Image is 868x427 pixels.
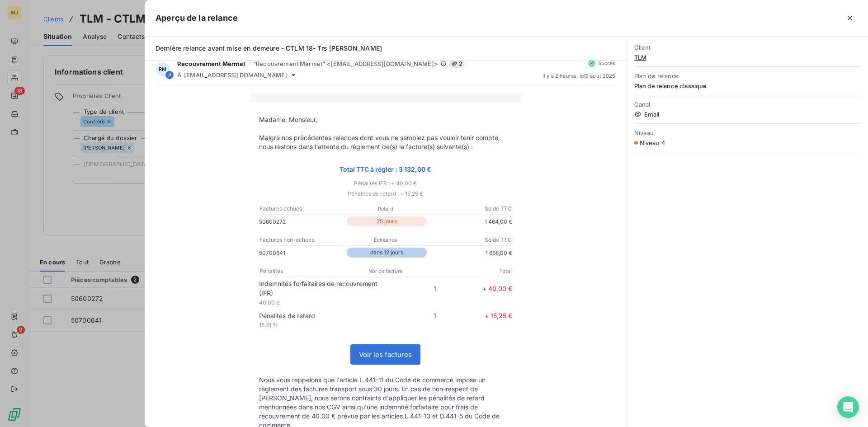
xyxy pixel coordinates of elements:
[634,72,861,80] span: Plan de relance
[449,60,465,68] span: 2
[634,54,861,61] span: TLM
[253,60,438,67] span: "Recouvrement Mermet" <[EMAIL_ADDRESS][DOMAIN_NAME]>
[344,205,427,213] p: Retard
[429,248,512,258] p: 1 668,00 €
[634,111,861,118] span: Email
[259,205,343,213] p: Factures échues
[248,61,250,66] span: -
[634,44,861,51] span: Client
[259,248,345,258] p: 50700641
[429,217,512,226] p: 1 464,00 €
[259,298,386,307] p: 40,00 €
[156,12,238,24] h5: Aperçu de la relance
[259,115,512,124] p: Madame, Monsieur,
[177,71,181,79] span: À
[156,62,170,76] div: RM
[542,73,616,79] span: il y a 2 heures , le 19 août 2025
[837,396,859,418] div: Open Intercom Messenger
[436,311,512,320] p: + 15,25 €
[386,311,436,320] p: 1
[640,139,665,146] span: Niveau 4
[344,236,427,244] p: Échéance
[259,164,512,174] p: Total TTC à régler : 3 132,00 €
[156,44,382,52] span: Dernière relance avant mise en demeure - CTLM 18- Trs [PERSON_NAME]
[598,61,616,66] span: Succès
[428,236,512,244] p: Solde TTC
[250,178,521,188] p: Pénalités IFR : + 40,00 €
[347,248,427,258] p: dans 12 jours
[259,279,386,298] p: Indemnités forfaitaires de recouvrement (IFR)
[259,320,386,330] p: 15.21 %
[250,188,521,199] p: Pénalités de retard : + 15,25 €
[386,284,436,293] p: 1
[436,284,512,293] p: + 40,00 €
[259,311,386,320] p: Pénalités de retard
[347,216,427,226] p: 25 jours
[259,217,345,226] p: 50600272
[634,82,861,89] span: Plan de relance classique
[177,60,245,67] span: Recouvrement Mermet
[259,267,343,275] p: Pénalités
[259,236,343,244] p: Factures non-échues
[428,205,512,213] p: Solde TTC
[351,345,420,364] a: Voir les factures
[259,133,512,151] p: Malgré nos précédentes relances dont vous ne semblez pas vouloir tenir compte, nous restons dans ...
[634,101,861,108] span: Canal
[184,71,287,79] span: [EMAIL_ADDRESS][DOMAIN_NAME]
[634,129,861,136] span: Niveau
[344,267,427,275] p: Nbr de facture
[428,267,512,275] p: Total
